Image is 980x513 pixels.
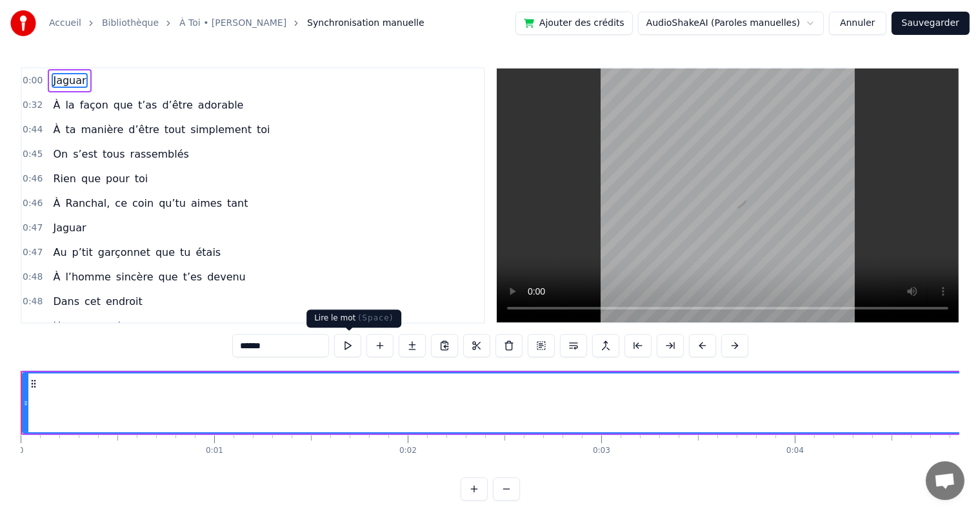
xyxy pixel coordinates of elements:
span: À [52,269,61,284]
span: s’est [72,147,99,162]
span: l’homme [64,269,112,284]
span: aimes [190,196,223,211]
span: À [52,122,61,137]
span: 0:44 [23,123,43,136]
span: étais [195,245,223,260]
span: toi [255,122,272,137]
span: À [52,98,61,112]
span: cet [83,294,102,309]
span: 0:47 [23,222,43,235]
span: d’être [161,98,194,112]
span: tous [101,147,126,162]
button: Ajouter des crédits [515,12,633,35]
span: Dans [52,294,81,309]
span: 0:46 [23,197,43,210]
div: 0:04 [786,446,804,456]
span: rassemblés [129,147,190,162]
div: 0:01 [206,446,223,456]
span: Au [52,245,68,260]
span: 0:00 [23,74,43,87]
span: sincère [115,269,155,284]
span: qu’tu [157,196,187,211]
div: 0:03 [593,446,610,456]
span: que [112,98,134,112]
span: que [80,171,102,186]
span: simplement [189,122,253,137]
button: Sauvegarder [892,12,970,35]
span: toi [134,171,150,186]
div: Lire le mot [306,309,401,328]
span: 0:47 [23,246,43,259]
nav: breadcrumb [49,17,425,30]
span: p’tit [71,245,94,260]
a: À Toi • [PERSON_NAME] [179,17,286,30]
div: 0 [19,446,24,456]
span: Rien [52,171,77,186]
span: d’être [127,122,160,137]
span: pour [105,171,131,186]
span: 0:48 [23,295,43,308]
span: 0:32 [23,99,43,112]
span: t’es [182,269,204,284]
span: 0:49 [23,320,43,333]
span: coin [131,196,155,211]
span: On [52,147,69,162]
span: tu [179,245,192,260]
a: Ouvrir le chat [926,461,965,500]
span: que [154,245,176,260]
span: Jaguar [52,220,87,235]
span: Jaguar [52,73,87,88]
span: peu [71,319,93,333]
span: adorable [197,98,245,112]
span: façon [79,98,110,112]
span: À [52,196,61,211]
span: devenu [206,269,247,284]
span: manière [79,122,125,137]
span: la [64,98,75,112]
span: Un [52,319,68,333]
a: Bibliothèque [102,17,159,30]
span: 0:48 [23,271,43,284]
span: 0:46 [23,173,43,185]
span: t’as [137,98,159,112]
span: ta [64,122,77,137]
span: 0:45 [23,148,43,161]
span: que [157,269,179,284]
span: perdu [95,319,128,333]
a: Accueil [49,17,81,30]
span: ( Space ) [358,313,393,322]
span: ce [114,196,128,211]
span: garçonnet [97,245,152,260]
span: tant [226,196,250,211]
span: Ranchal, [64,196,111,211]
div: 0:02 [399,446,417,456]
span: Synchronisation manuelle [307,17,425,30]
button: Annuler [829,12,886,35]
span: endroit [105,294,144,309]
span: tout [163,122,186,137]
img: youka [10,10,36,36]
